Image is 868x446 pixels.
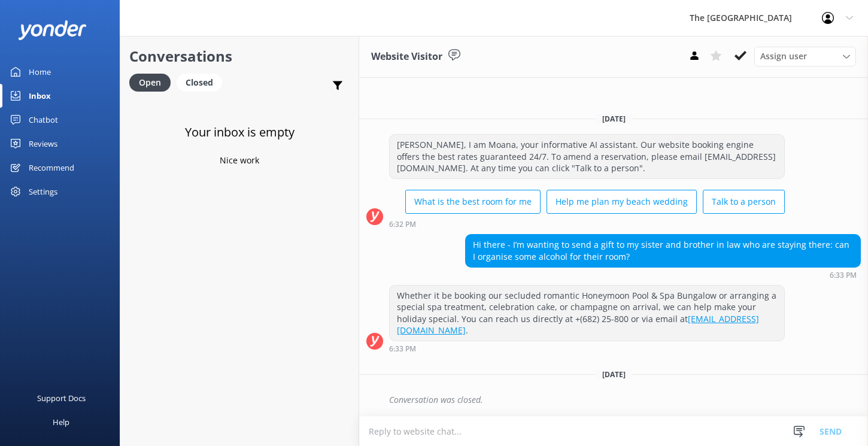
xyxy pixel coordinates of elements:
div: Home [29,60,51,84]
a: Closed [177,75,228,89]
div: Reviews [29,132,57,156]
h3: Your inbox is empty [185,123,295,142]
div: Sep 13 2025 12:32am (UTC -10:00) Pacific/Honolulu [389,220,785,228]
h2: Conversations [129,45,350,68]
div: Support Docs [37,386,86,410]
div: 2025-09-13T19:01:41.188 [366,390,861,410]
div: Inbox [29,84,51,108]
div: Sep 13 2025 12:33am (UTC -10:00) Pacific/Honolulu [465,271,861,279]
strong: 6:33 PM [389,345,416,353]
span: [DATE] [595,369,633,380]
a: [EMAIL_ADDRESS][DOMAIN_NAME] [397,313,759,336]
div: Sep 13 2025 12:33am (UTC -10:00) Pacific/Honolulu [389,344,785,353]
div: Open [129,74,171,92]
a: Open [129,75,177,89]
span: Assign user [760,50,807,63]
div: Assign User [754,47,856,66]
div: Chatbot [29,108,58,132]
p: Nice work [220,154,259,167]
strong: 6:32 PM [389,221,416,228]
button: What is the best room for me [405,190,541,214]
div: Help [53,410,69,434]
div: Hi there - I’m wanting to send a gift to my sister and brother in law who are staying there: can ... [466,235,860,266]
div: Conversation was closed. [389,390,861,410]
h3: Website Visitor [371,49,442,65]
img: yonder-white-logo.png [18,20,87,40]
button: Help me plan my beach wedding [547,190,697,214]
div: Settings [29,180,57,204]
button: Talk to a person [703,190,785,214]
div: Closed [177,74,222,92]
div: Whether it be booking our secluded romantic Honeymoon Pool & Spa Bungalow or arranging a special ... [390,286,784,341]
div: [PERSON_NAME], I am Moana, your informative AI assistant. Our website booking engine offers the b... [390,135,784,178]
span: [DATE] [595,114,633,124]
strong: 6:33 PM [830,272,857,279]
div: Recommend [29,156,74,180]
